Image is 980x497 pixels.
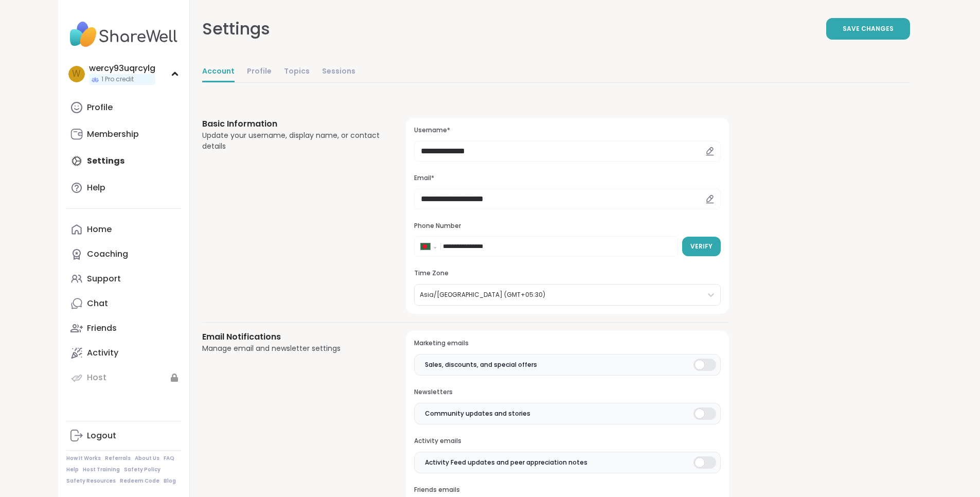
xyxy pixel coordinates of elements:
[87,298,108,309] div: Chat
[682,237,721,256] button: Verify
[135,455,159,462] a: About Us
[66,175,181,200] a: Help
[690,242,712,251] span: Verify
[124,466,161,473] a: Safety Policy
[87,347,118,359] div: Activity
[826,18,910,40] button: Save Changes
[425,360,537,369] span: Sales, discounts, and special offers
[414,388,720,397] h3: Newsletters
[414,437,720,446] h3: Activity emails
[105,455,131,462] a: Referrals
[66,291,181,316] a: Chat
[101,75,134,84] span: 1 Pro credit
[120,477,159,485] a: Redeem Code
[83,466,120,473] a: Host Training
[72,67,81,81] span: w
[164,477,176,485] a: Blog
[414,269,720,278] h3: Time Zone
[87,129,139,140] div: Membership
[202,343,382,354] div: Manage email and newsletter settings
[202,331,382,343] h3: Email Notifications
[66,267,181,291] a: Support
[202,130,382,152] div: Update your username, display name, or contact details
[87,323,117,334] div: Friends
[164,455,174,462] a: FAQ
[66,455,101,462] a: How It Works
[414,174,720,183] h3: Email*
[414,486,720,494] h3: Friends emails
[284,62,310,82] a: Topics
[414,126,720,135] h3: Username*
[66,316,181,341] a: Friends
[66,122,181,147] a: Membership
[202,118,382,130] h3: Basic Information
[66,365,181,390] a: Host
[414,339,720,348] h3: Marketing emails
[66,341,181,365] a: Activity
[66,466,79,473] a: Help
[87,372,106,383] div: Host
[66,95,181,120] a: Profile
[66,423,181,448] a: Logout
[66,477,116,485] a: Safety Resources
[87,182,105,193] div: Help
[202,62,235,82] a: Account
[843,24,894,33] span: Save Changes
[87,224,112,235] div: Home
[202,16,270,41] div: Settings
[87,248,128,260] div: Coaching
[322,62,355,82] a: Sessions
[87,273,121,285] div: Support
[425,409,530,418] span: Community updates and stories
[87,102,113,113] div: Profile
[247,62,272,82] a: Profile
[66,16,181,52] img: ShareWell Nav Logo
[414,222,720,230] h3: Phone Number
[66,242,181,267] a: Coaching
[66,217,181,242] a: Home
[89,63,155,74] div: wercy93uqrcylg
[87,430,116,441] div: Logout
[425,458,587,467] span: Activity Feed updates and peer appreciation notes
